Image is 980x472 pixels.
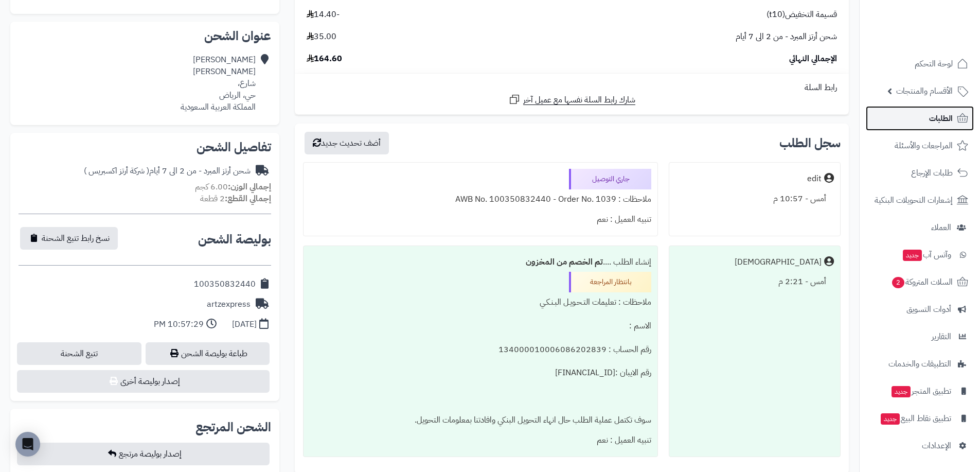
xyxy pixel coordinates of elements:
[906,302,951,317] span: أدوات التسويق
[675,272,834,292] div: أمس - 2:21 م
[880,411,951,426] span: تطبيق نقاط البيع
[194,278,256,290] div: 100350832440
[866,352,974,376] a: التطبيقات والخدمات
[881,413,900,425] span: جديد
[198,233,271,246] h2: بوليصة الشحن
[307,9,340,21] span: -14.40
[891,275,953,289] span: السلات المتروكة
[866,188,974,213] a: إشعارات التحويلات البنكية
[84,165,251,177] div: شحن أرتز المبرد - من 2 الى 7 أيام
[911,166,953,180] span: طلبات الإرجاع
[526,256,603,268] b: تم الخصم من المخزون
[929,111,953,126] span: الطلبات
[310,252,651,272] div: إنشاء الطلب ....
[228,181,271,193] strong: إجمالي الوزن:
[915,57,953,71] span: لوحة التحكم
[195,421,271,433] h2: الشحن المرتجع
[305,132,389,154] button: أضف تحديث جديد
[569,272,651,292] div: بانتظار المراجعة
[892,277,904,288] span: 2
[902,248,951,262] span: وآتس آب
[17,443,270,465] button: إصدار بوليصة مرتجع
[866,215,974,240] a: العملاء
[17,342,141,365] a: تتبع الشحنة
[569,169,651,189] div: جاري التوصيل
[181,54,256,113] div: [PERSON_NAME] [PERSON_NAME] شارع، حي، الرياض المملكة العربية السعودية
[866,379,974,404] a: تطبيق المتجرجديد
[866,297,974,322] a: أدوات التسويق
[767,9,837,21] span: قسيمة التخفيض(t10)
[931,220,951,235] span: العملاء
[42,232,110,244] span: نسخ رابط تتبع الشحنة
[896,84,953,98] span: الأقسام والمنتجات
[890,384,951,398] span: تطبيق المتجر
[866,324,974,349] a: التقارير
[523,94,635,106] span: شارك رابط السلة نفسها مع عميل آخر
[736,31,837,43] span: شحن أرتز المبرد - من 2 الى 7 أيام
[735,256,822,268] div: [DEMOGRAPHIC_DATA]
[932,329,951,344] span: التقارير
[866,106,974,131] a: الطلبات
[17,370,270,393] button: إصدار بوليصة أخرى
[675,189,834,209] div: أمس - 10:57 م
[779,137,841,149] h3: سجل الطلب
[903,250,922,261] span: جديد
[892,386,911,397] span: جديد
[19,141,271,153] h2: تفاصيل الشحن
[807,173,822,185] div: edit
[19,30,271,42] h2: عنوان الشحن
[225,193,271,205] strong: إجمالي القطع:
[895,138,953,153] span: المراجعات والأسئلة
[310,292,651,430] div: ملاحظات : تعليمات التـحـويـل البـنـكـي الاسم : رقم الحساب : 134000010006086202839 رقم الايبان :[F...
[866,161,974,185] a: طلبات الإرجاع
[307,53,342,65] span: 164.60
[299,82,845,94] div: رابط السلة
[310,430,651,450] div: تنبيه العميل : نعم
[888,357,951,371] span: التطبيقات والخدمات
[15,432,40,457] div: Open Intercom Messenger
[866,433,974,458] a: الإعدادات
[508,93,635,106] a: شارك رابط السلة نفسها مع عميل آخر
[195,181,271,193] small: 6.00 كجم
[154,319,204,330] div: 10:57:29 PM
[866,242,974,267] a: وآتس آبجديد
[84,165,149,177] span: ( شركة أرتز اكسبريس )
[20,227,118,250] button: نسخ رابط تتبع الشحنة
[232,319,257,330] div: [DATE]
[310,189,651,209] div: ملاحظات : AWB No. 100350832440 - Order No. 1039
[200,193,271,205] small: 2 قطعة
[789,53,837,65] span: الإجمالي النهائي
[146,342,270,365] a: طباعة بوليصة الشحن
[207,299,251,310] div: artzexpress
[866,270,974,294] a: السلات المتروكة2
[307,31,336,43] span: 35.00
[875,193,953,207] span: إشعارات التحويلات البنكية
[922,439,951,453] span: الإعدادات
[866,51,974,76] a: لوحة التحكم
[310,209,651,230] div: تنبيه العميل : نعم
[866,133,974,158] a: المراجعات والأسئلة
[866,406,974,431] a: تطبيق نقاط البيعجديد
